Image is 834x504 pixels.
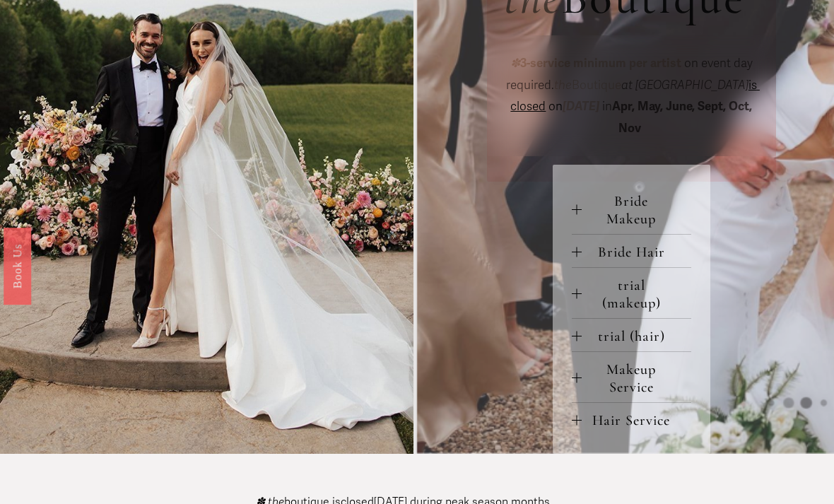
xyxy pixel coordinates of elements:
[510,56,520,71] em: ✽
[612,99,755,136] strong: Apr, May, June, Sept, Oct, Nov
[572,268,691,318] button: trial (makeup)
[572,235,691,267] button: Bride Hair
[572,352,691,402] button: Makeup Service
[582,327,691,345] span: trial (hair)
[504,53,758,139] p: on
[599,99,755,136] span: in
[621,78,748,93] em: at [GEOGRAPHIC_DATA]
[582,276,691,312] span: trial (makeup)
[572,184,691,234] button: Bride Makeup
[554,78,572,93] em: the
[4,227,31,304] a: Book Us
[563,99,599,114] em: [DATE]
[582,411,691,429] span: Hair Service
[554,78,621,93] span: Boutique
[582,243,691,261] span: Bride Hair
[506,56,756,93] span: on event day required.
[582,192,691,228] span: Bride Makeup
[520,56,681,71] strong: 3-service minimum per artist
[582,361,691,396] span: Makeup Service
[572,319,691,351] button: trial (hair)
[572,403,691,435] button: Hair Service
